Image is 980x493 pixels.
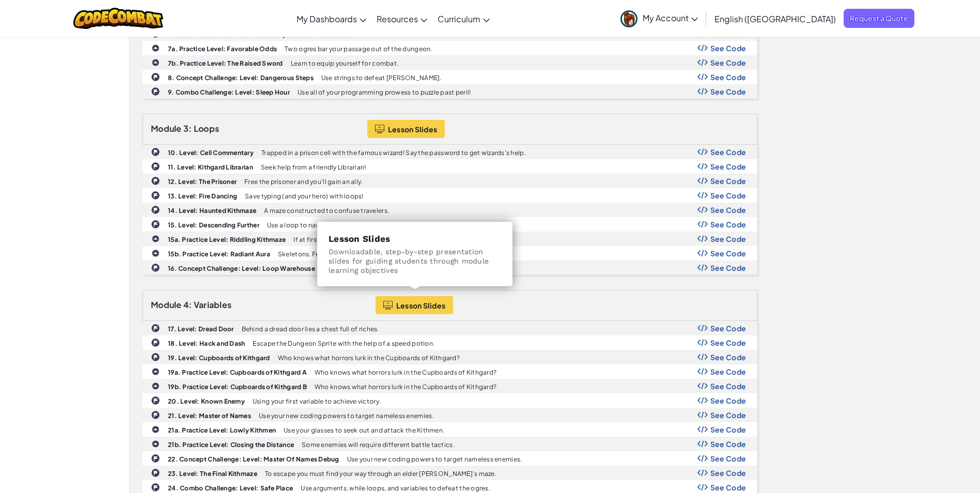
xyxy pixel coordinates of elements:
[168,340,245,347] b: 18. Level: Hack and Dash
[151,468,160,477] img: IconChallengeLevel.svg
[143,55,757,70] a: 7b. Practice Level: The Raised Sword Learn to equip yourself for combat. Show Code Logo See Code
[168,149,254,157] b: 10. Level: Cell Commentary
[432,5,495,33] a: Curriculum
[710,29,746,38] span: See Code
[261,149,526,156] p: Trapped in a prison cell with the famous wizard! Say the password to get wizards's help.
[151,396,160,405] img: IconChallengeLevel.svg
[151,58,160,67] img: IconPracticeLevel.svg
[697,353,708,361] img: Show Code Logo
[143,408,757,422] a: 21. Level: Master of Names Use your new coding powers to target nameless enemies. Show Code Logo ...
[168,368,307,376] b: 19a. Practice Level: Cupboards of Kithgard A
[643,12,698,23] span: My Account
[396,301,446,310] span: Lesson Slides
[143,393,757,408] a: 20. Level: Known Enemy Using your first variable to achieve victory. Show Code Logo See Code
[261,164,366,171] p: Seek help from a friendly Librarian!
[151,176,160,186] img: IconChallengeLevel.svg
[697,88,708,95] img: Show Code Logo
[697,206,708,213] img: Show Code Logo
[168,412,251,420] b: 21. Level: Master of Names
[143,174,757,188] a: 12. Level: The Prisoner Free the prisoner and you'll gain an ally. Show Code Logo See Code
[329,247,501,275] p: Downloadable, step-by-step presentation slides for guiding students through module learning objec...
[697,192,708,199] img: Show Code Logo
[168,207,256,214] b: 14. Level: Haunted Kithmaze
[710,382,746,390] span: See Code
[168,265,315,272] b: 16. Concept Challenge: Level: Loop Warehouse
[697,235,708,242] img: Show Code Logo
[709,5,841,33] a: English ([GEOGRAPHIC_DATA])
[278,251,377,257] p: Skeletons. Fearsome, or fearful?
[143,437,757,451] a: 21b. Practice Level: Closing the Distance Some enemies will require different battle tactics. Sho...
[329,233,501,244] h3: Lesson Slides
[168,45,277,53] b: 7a. Practice Level: Favorable Odds
[143,203,757,217] a: 14. Level: Haunted Kithmaze A maze constructed to confuse travelers. Show Code Logo See Code
[291,5,371,33] a: My Dashboards
[267,222,369,228] p: Use a loop to navigate efficiently.
[697,397,708,404] img: Show Code Logo
[710,235,746,243] span: See Code
[151,147,160,157] img: IconChallengeLevel.svg
[168,484,293,492] b: 24. Combo Challenge: Level: Safe Place
[710,454,746,463] span: See Code
[168,221,259,229] b: 15. Level: Descending Further
[697,484,708,491] img: Show Code Logo
[143,159,757,174] a: 11. Level: Kithgard Librarian Seek help from a friendly Librarian! Show Code Logo See Code
[710,220,746,228] span: See Code
[347,456,522,463] p: Use your new coding powers to target nameless enemies.
[143,188,757,203] a: 13. Level: Fire Dancing Save typing (and your hero) with loops! Show Code Logo See Code
[710,249,746,257] span: See Code
[321,74,442,81] p: Use strings to defeat [PERSON_NAME].
[143,422,757,437] a: 21a. Practice Level: Lowly Kithmen Use your glasses to seek out and attack the Kithmen. Show Code...
[697,59,708,66] img: Show Code Logo
[245,193,364,199] p: Save typing (and your hero) with loops!
[168,59,283,67] b: 7b. Practice Level: The Raised Sword
[73,8,164,29] a: CodeCombat logo
[151,454,160,463] img: IconChallengeLevel.svg
[151,87,160,96] img: IconChallengeLevel.svg
[151,425,160,434] img: IconPracticeLevel.svg
[151,191,160,200] img: IconChallengeLevel.svg
[697,455,708,462] img: Show Code Logo
[697,44,708,52] img: Show Code Logo
[293,236,466,243] p: If at first you go astray, change your loop to find the way.
[710,411,746,419] span: See Code
[168,426,276,434] b: 21a. Practice Level: Lowly Kithmen
[151,205,160,214] img: IconChallengeLevel.svg
[284,427,444,434] p: Use your glasses to seek out and attack the Kithmen.
[194,123,219,134] span: Loops
[143,379,757,393] a: 19b. Practice Level: Cupboards of Kithgard B Who knows what horrors lurk in the Cupboards of Kith...
[151,72,160,82] img: IconChallengeLevel.svg
[844,9,914,28] span: Request a Quote
[615,2,703,35] a: My Account
[168,163,253,171] b: 11. Level: Kithgard Librarian
[697,325,708,332] img: Show Code Logo
[710,440,746,448] span: See Code
[151,235,160,243] img: IconPracticeLevel.svg
[710,162,746,171] span: See Code
[168,250,270,258] b: 15b. Practice Level: Radiant Aura
[710,191,746,199] span: See Code
[151,44,160,52] img: IconPracticeLevel.svg
[697,177,708,184] img: Show Code Logo
[315,383,496,390] p: Who knows what horrors lurk in the Cupboards of Kithgard?
[697,163,708,170] img: Show Code Logo
[298,89,471,96] p: Use all of your programming prowess to puzzle past peril!
[315,369,496,376] p: Who knows what horrors lurk in the Cupboards of Kithgard?
[697,469,708,476] img: Show Code Logo
[151,162,160,171] img: IconChallengeLevel.svg
[710,469,746,477] span: See Code
[620,10,637,27] img: avatar
[143,350,757,364] a: 19. Level: Cupboards of Kithgard Who knows what horrors lurk in the Cupboards of Kithgard? Show C...
[710,483,746,491] span: See Code
[151,263,160,272] img: IconChallengeLevel.svg
[367,120,445,138] button: Lesson Slides
[259,412,434,419] p: Use your new coding powers to target nameless enemies.
[168,178,237,186] b: 12. Level: The Prisoner
[371,5,432,33] a: Resources
[697,73,708,81] img: Show Code Logo
[710,58,746,67] span: See Code
[143,466,757,480] a: 23. Level: The Final Kithmaze To escape you must find your way through an elder [PERSON_NAME]'s m...
[697,368,708,375] img: Show Code Logo
[151,410,160,420] img: IconChallengeLevel.svg
[697,148,708,156] img: Show Code Logo
[697,411,708,419] img: Show Code Logo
